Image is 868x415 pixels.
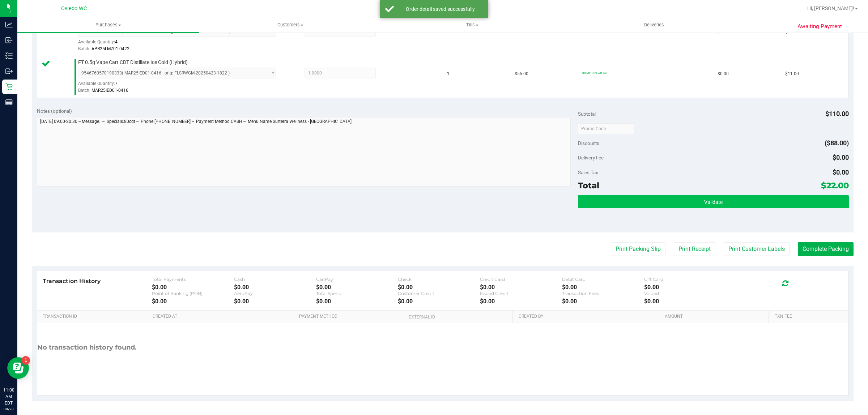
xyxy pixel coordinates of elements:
a: Transaction ID [43,314,144,320]
span: Delivery Fee [578,155,604,161]
p: 11:00 AM EDT [3,387,14,406]
button: Validate [578,195,848,208]
span: Sales Tax [578,170,598,175]
span: $0.00 [718,70,729,77]
div: Credit Card [480,277,562,282]
div: $0.00 [152,284,234,291]
span: $110.00 [825,110,849,117]
div: $0.00 [398,284,480,291]
div: Issued Credit [480,291,562,296]
div: $0.00 [480,298,562,305]
span: $11.00 [785,70,799,77]
button: Print Receipt [674,242,715,256]
span: 80cdt: 80% off line [582,71,607,75]
div: Order detail saved successfully [398,5,483,13]
div: $0.00 [234,284,316,291]
span: Batch: [78,88,90,93]
div: $0.00 [562,298,644,305]
span: $22.00 [821,180,849,191]
span: FT 0.5g Vape Cart CDT Distillate Ice Cold (Hybrid) [78,59,188,66]
div: Transaction Fees [562,291,644,296]
span: Purchases [17,22,199,28]
p: 08/28 [3,406,14,412]
div: $0.00 [562,284,644,291]
a: Txn Fee [775,314,839,320]
inline-svg: Reports [5,99,13,106]
iframe: Resource center unread badge [21,356,30,365]
div: Voided [644,291,726,296]
div: $0.00 [152,298,234,305]
span: Tills [382,22,563,28]
span: APR25LMZ01-0422 [92,46,129,51]
div: AeroPay [234,291,316,296]
span: MAR25IED01-0416 [92,88,128,93]
a: Created At [153,314,290,320]
input: Promo Code [578,123,634,134]
div: $0.00 [234,298,316,305]
button: Complete Packing [798,242,854,256]
span: Deliveries [634,22,674,28]
div: $0.00 [644,284,726,291]
div: $0.00 [398,298,480,305]
iframe: Resource center [7,357,29,379]
div: CanPay [316,277,398,282]
div: Available Quantity: [78,37,286,51]
span: Discounts [578,137,599,150]
span: $55.00 [515,70,528,77]
button: Print Packing Slip [611,242,665,256]
span: Total [578,180,599,191]
div: Check [398,277,480,282]
a: Purchases [17,17,199,33]
inline-svg: Analytics [5,21,13,28]
div: Cash [234,277,316,282]
span: 7 [115,81,118,86]
div: Debit Card [562,277,644,282]
div: Total Payments [152,277,234,282]
span: Hi, [PERSON_NAME]! [807,5,854,11]
span: ($88.00) [825,139,849,147]
div: Available Quantity: [78,78,286,93]
a: Tills [381,17,563,33]
inline-svg: Outbound [5,68,13,75]
div: Total Spendr [316,291,398,296]
a: Created By [519,314,656,320]
div: Gift Card [644,277,726,282]
span: Batch: [78,46,90,51]
span: $0.00 [833,154,849,161]
span: Validate [704,199,723,205]
span: 4 [115,39,118,44]
div: $0.00 [316,284,398,291]
a: Deliveries [563,17,745,33]
inline-svg: Inbound [5,37,13,44]
div: Customer Credit [398,291,480,296]
button: Print Customer Labels [724,242,790,256]
span: $0.00 [833,168,849,176]
div: $0.00 [480,284,562,291]
span: Subtotal [578,111,596,117]
a: Payment Method [299,314,400,320]
div: Point of Banking (POB) [152,291,234,296]
span: Oviedo WC [61,5,87,12]
div: No transaction history found. [37,323,137,372]
span: Customers [200,22,381,28]
inline-svg: Inventory [5,52,13,59]
a: Amount [665,314,766,320]
div: $0.00 [316,298,398,305]
inline-svg: Retail [5,83,13,90]
div: $0.00 [644,298,726,305]
span: 1 [447,70,450,77]
a: Customers [199,17,381,33]
span: Awaiting Payment [797,22,842,31]
th: External ID [403,311,512,324]
span: Notes (optional) [37,108,72,114]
